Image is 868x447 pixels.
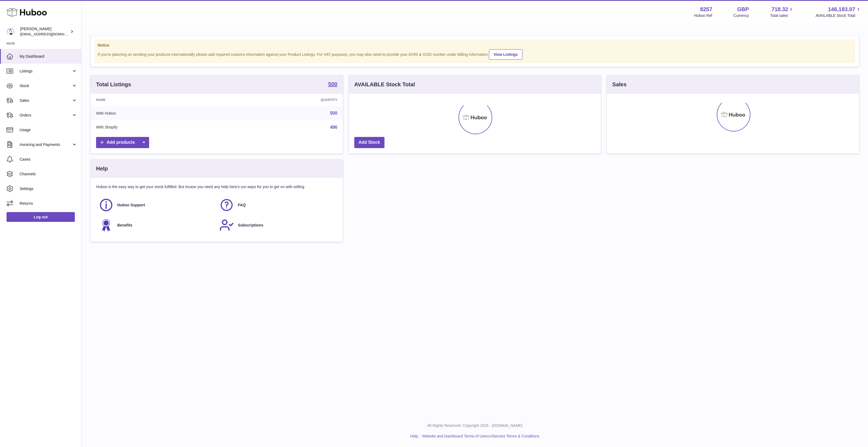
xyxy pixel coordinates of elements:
span: Benefits [117,223,132,228]
h3: AVAILABLE Stock Total [354,81,415,88]
a: Subscriptions [219,218,334,232]
a: Website and Dashboard Terms of Use [422,434,486,438]
a: View Listings [489,49,522,60]
span: Huboo Support [117,203,145,208]
p: Huboo is the easy way to get your stock fulfilled. But incase you need any help here's our ways f... [96,184,337,189]
strong: 8257 [700,6,712,13]
span: Total sales [770,13,794,18]
div: Huboo Ref [694,13,712,18]
span: Cases [20,157,77,162]
a: Service Terms & Conditions [493,434,540,438]
h3: Total Listings [96,81,131,88]
span: Channels [20,172,77,177]
td: With Shopify [91,120,227,134]
span: Subscriptions [238,223,263,228]
span: Settings [20,186,77,191]
div: [PERSON_NAME] [20,26,69,37]
a: Add Stock [354,137,384,148]
div: If you're planning on sending your products internationally please add required customs informati... [98,48,852,60]
th: Quantity [227,94,343,106]
span: My Dashboard [20,54,77,59]
th: Name [91,94,227,106]
span: Usage [20,127,77,133]
p: All Rights Reserved. Copyright 2025 - [DOMAIN_NAME] [86,423,864,428]
a: FAQ [219,198,334,212]
strong: 500 [328,81,337,87]
li: and [420,434,539,439]
a: Help [410,434,418,438]
a: 500 [328,81,337,88]
span: Stock [20,83,72,88]
h3: Sales [612,81,626,88]
span: 718.32 [771,6,788,13]
span: [EMAIL_ADDRESS][DOMAIN_NAME] [20,32,80,36]
td: With Huboo [91,106,227,120]
strong: Notice [98,43,852,48]
span: AVAILABLE Stock Total [815,13,861,18]
h3: Help [96,165,108,172]
a: 496 [330,125,337,130]
span: Invoicing and Payments [20,142,72,147]
span: 146,183.07 [828,6,855,13]
img: internalAdmin-8257@internal.huboo.com [7,27,15,36]
a: Benefits [99,218,214,232]
a: Huboo Support [99,198,214,212]
a: Add products [96,137,149,148]
a: Log out [7,212,75,222]
span: Sales [20,98,72,103]
strong: GBP [737,6,749,13]
a: 500 [330,111,337,115]
span: FAQ [238,203,246,208]
div: Currency [734,13,749,18]
span: Orders [20,113,72,118]
a: 146,183.07 AVAILABLE Stock Total [815,6,861,18]
span: Returns [20,201,77,206]
span: Listings [20,69,72,74]
a: 718.32 Total sales [770,6,794,18]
